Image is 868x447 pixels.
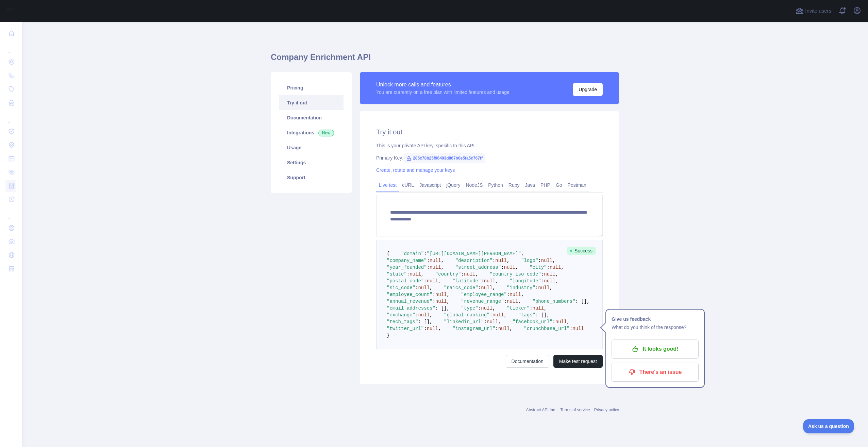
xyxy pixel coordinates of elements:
[612,323,699,331] p: What do you think of the response?
[533,299,575,304] span: "phone_numbers"
[415,312,418,318] span: :
[430,285,432,291] span: ,
[501,265,504,270] span: :
[418,285,430,291] span: null
[506,180,522,191] a: Ruby
[387,258,427,263] span: "company_name"
[318,130,334,136] span: New
[575,299,590,304] span: : [],
[555,278,558,284] span: ,
[535,312,550,318] span: : [],
[538,180,553,191] a: PHP
[452,278,481,284] span: "latitude"
[435,271,461,277] span: "country"
[447,292,449,297] span: ,
[612,340,699,359] button: It looks good!
[805,7,831,15] span: Invite users
[376,154,603,161] div: Primary Key:
[399,180,417,191] a: cURL
[552,258,555,263] span: ,
[495,278,498,284] span: ,
[424,326,427,331] span: :
[530,305,532,311] span: :
[544,271,555,277] span: null
[387,265,427,270] span: "year_founded"
[490,271,541,277] span: "country_iso_code"
[463,180,485,191] a: NodeJS
[410,271,421,277] span: null
[387,319,418,325] span: "tech_tags"
[481,305,493,311] span: null
[521,292,524,297] span: ,
[507,285,535,291] span: "industry"
[522,180,538,191] a: Java
[427,258,430,263] span: :
[441,265,444,270] span: ,
[493,285,495,291] span: ,
[521,258,538,263] span: "logo"
[567,319,569,325] span: ,
[541,271,544,277] span: :
[5,41,16,54] div: ...
[504,312,506,318] span: ,
[430,258,441,263] span: null
[541,278,544,284] span: :
[513,319,553,325] span: "facebook_url"
[376,89,510,96] div: You are currently on a free plan with limited features and usage
[407,271,410,277] span: :
[415,285,418,291] span: :
[481,278,484,284] span: :
[376,127,603,137] h2: Try it out
[387,285,415,291] span: "sic_code"
[376,81,510,89] div: Unlock more calls and features
[521,251,524,256] span: ,
[573,83,603,96] button: Upgrade
[495,258,507,263] span: null
[803,419,854,433] iframe: Toggle Customer Support
[376,142,603,149] div: This is your private API key, specific to this API.
[547,265,550,270] span: :
[507,258,510,263] span: ,
[418,312,430,318] span: null
[552,319,555,325] span: :
[507,299,518,304] span: null
[481,285,493,291] span: null
[561,265,564,270] span: ,
[279,110,344,125] a: Documentation
[387,299,432,304] span: "annual_revenue"
[487,319,498,325] span: null
[506,355,549,368] a: Documentation
[524,326,569,331] span: "crunchbase_url"
[475,271,478,277] span: ,
[424,251,427,256] span: :
[498,326,510,331] span: null
[533,305,544,311] span: null
[387,278,424,284] span: "postal_code"
[485,180,506,191] a: Python
[387,251,389,256] span: {
[430,265,441,270] span: null
[279,80,344,95] a: Pricing
[461,299,504,304] span: "revenue_range"
[464,271,475,277] span: null
[489,312,492,318] span: :
[555,319,567,325] span: null
[572,326,584,331] span: null
[418,319,432,325] span: : [],
[538,285,550,291] span: null
[271,52,619,68] h1: Company Enrichment API
[455,258,493,263] span: "description"
[461,292,506,297] span: "employee_range"
[612,363,699,382] button: There's an issue
[617,343,694,355] p: It looks good!
[530,265,547,270] span: "city"
[427,326,438,331] span: null
[510,292,521,297] span: null
[478,305,481,311] span: :
[526,408,556,412] a: Abstract API Inc.
[553,355,603,368] button: Make test request
[447,299,449,304] span: ,
[504,299,506,304] span: :
[438,326,441,331] span: ,
[495,326,498,331] span: :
